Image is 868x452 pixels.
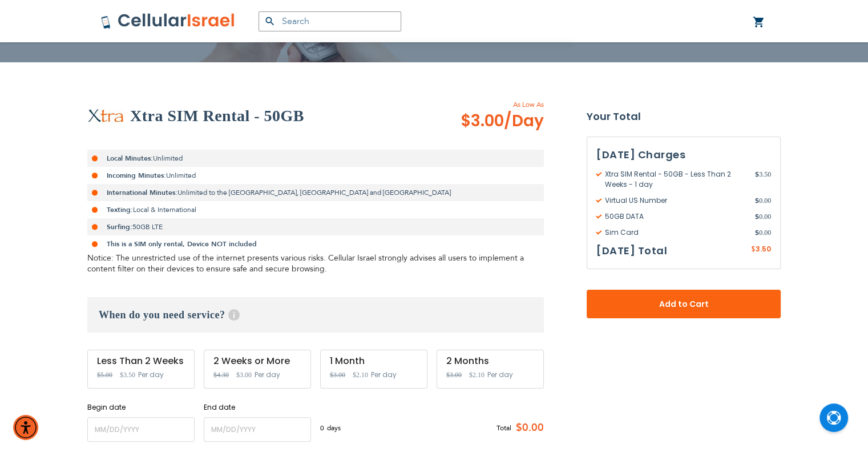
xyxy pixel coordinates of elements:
li: Unlimited [87,150,544,167]
span: $2.10 [469,371,485,379]
li: Unlimited to the [GEOGRAPHIC_DATA], [GEOGRAPHIC_DATA] and [GEOGRAPHIC_DATA] [87,184,544,201]
strong: Your Total [587,108,781,125]
span: Total [496,423,511,433]
li: Local & International [87,201,544,218]
span: $ [751,245,756,255]
span: Sim Card [596,227,755,238]
span: As Low As [430,99,544,110]
strong: Incoming Minutes: [107,171,166,180]
input: MM/DD/YYYY [87,417,195,442]
span: $ [755,211,759,222]
div: Notice: The unrestricted use of the internet presents various risks. Cellular Israel strongly adv... [87,253,544,274]
strong: This is a SIM only rental, Device NOT included [107,239,257,249]
label: End date [204,402,311,413]
div: 1 Month [330,356,418,366]
h2: Xtra SIM Rental - 50GB [130,105,304,127]
strong: International Minutes: [107,188,177,197]
span: 0.00 [755,211,771,222]
div: Less Than 2 Weeks [97,356,185,366]
div: 2 Weeks or More [213,356,301,366]
h3: [DATE] Total [596,242,667,259]
strong: Local Minutes: [107,154,153,163]
span: 3.50 [755,169,771,190]
span: $3.00 [461,110,544,133]
span: $ [755,169,759,179]
span: Xtra SIM Rental - 50GB - Less Than 2 Weeks - 1 day [596,169,755,190]
input: MM/DD/YYYY [204,417,311,442]
button: Add to Cart [587,290,781,318]
span: Virtual US Number [596,195,755,206]
span: 0 [320,423,327,433]
img: Xtra SIM Rental - 50GB [87,109,124,123]
span: Help [228,309,240,321]
span: Per day [255,370,280,380]
span: $3.50 [120,371,135,379]
span: 0.00 [755,195,771,206]
h3: [DATE] Charges [596,146,771,163]
span: $5.00 [97,371,112,379]
span: $3.00 [446,371,462,379]
li: 50GB LTE [87,218,544,235]
span: $3.00 [236,371,252,379]
strong: Texting: [107,205,133,214]
span: 0.00 [755,227,771,238]
input: Search [259,11,401,31]
span: Per day [487,370,513,380]
img: Cellular Israel [100,13,236,30]
span: Per day [138,370,164,380]
span: Add to Cart [624,298,743,310]
span: 50GB DATA [596,211,755,222]
span: $4.30 [213,371,229,379]
strong: Surfing: [107,222,132,231]
span: days [327,423,341,433]
div: Accessibility Menu [13,415,38,440]
span: 3.50 [756,244,771,254]
span: $ [755,227,759,238]
div: 2 Months [446,356,534,366]
h3: When do you need service? [87,297,544,333]
span: $3.00 [330,371,345,379]
label: Begin date [87,402,195,413]
span: $2.10 [353,371,368,379]
span: $ [755,195,759,206]
span: /Day [504,110,544,133]
span: Per day [371,370,397,380]
li: Unlimited [87,167,544,184]
span: $0.00 [511,419,544,437]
